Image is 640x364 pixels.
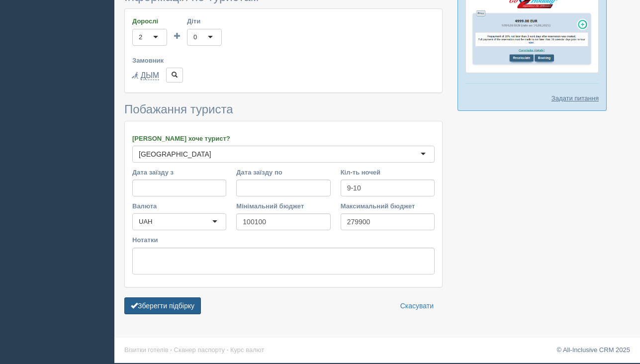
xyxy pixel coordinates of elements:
a: Скасувати [394,297,440,314]
label: Дата заїзду по [236,168,330,177]
input: 7-10 або 7,10,14 [341,180,435,196]
span: Побажання туриста [124,102,233,116]
label: Діти [187,16,222,26]
a: ДЫМ [141,71,159,80]
a: © All-Inclusive CRM 2025 [556,346,630,354]
div: [GEOGRAPHIC_DATA] [139,149,211,159]
div: 2 [139,32,142,42]
label: Валюта [132,201,226,211]
a: Курс валют [230,346,264,354]
label: Максимальний бюджет [341,201,435,211]
label: [PERSON_NAME] хоче турист? [132,134,435,143]
button: Зберегти підбірку [124,297,201,314]
div: UAH [139,217,152,227]
label: Мінімальний бюджет [236,201,330,211]
a: Сканер паспорту [174,346,225,354]
a: Візитки готелів [124,346,169,354]
span: · [170,346,172,354]
a: Задати питання [551,93,599,103]
div: 0 [193,32,197,42]
label: Кіл-ть ночей [341,168,435,177]
label: Дата заїзду з [132,168,226,177]
span: · [227,346,229,354]
label: Замовник [132,56,435,65]
label: Дорослі [132,16,167,26]
label: Нотатки [132,235,435,245]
